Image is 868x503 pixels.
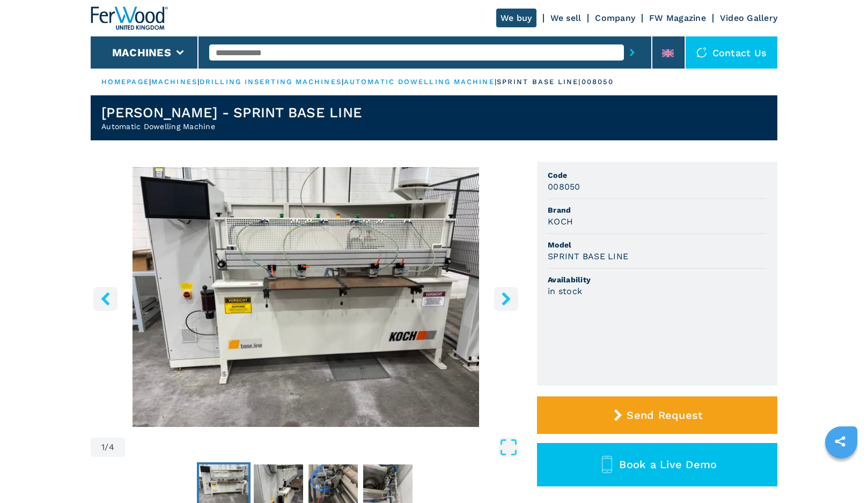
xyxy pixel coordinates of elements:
[822,455,860,495] iframe: Chat
[93,287,117,311] button: left-button
[112,46,171,59] button: Machines
[101,121,362,132] h2: Automatic Dowelling Machine
[151,78,197,86] a: machines
[720,13,777,23] a: Video Gallery
[548,170,767,181] span: Code
[619,458,717,471] span: Book a Live Demo
[548,239,767,250] span: Model
[149,78,151,86] span: |
[254,464,303,503] img: 880ffd0008dbdef23aeab00449edc5a1
[342,78,344,86] span: |
[105,443,108,452] span: /
[128,438,518,457] button: Open Fullscreen
[696,47,707,58] img: Contact us
[495,78,497,86] span: |
[344,78,495,86] a: automatic dowelling machine
[91,6,168,30] img: Ferwood
[91,167,521,427] div: Go to Slide 1
[624,40,641,65] button: submit-button
[649,13,706,23] a: FW Magazine
[550,13,582,23] a: We sell
[101,104,362,121] h1: [PERSON_NAME] - SPRINT BASE LINE
[197,78,200,86] span: |
[548,285,582,297] h3: in stock
[101,443,105,452] span: 1
[595,13,635,23] a: Company
[308,464,358,503] img: ad658897f1a9bd5d7e2eb1a193615450
[101,78,149,86] a: HOMEPAGE
[548,274,767,285] span: Availability
[548,215,573,228] h3: KOCH
[548,205,767,215] span: Brand
[548,250,628,262] h3: SPRINT BASE LINE
[494,287,518,311] button: right-button
[497,77,582,87] p: sprint base line |
[627,409,702,422] span: Send Request
[199,464,248,503] img: c39f2944a22b7748cbcb7ed9153e1477
[827,428,854,455] a: sharethis
[582,77,614,87] p: 008050
[363,464,413,503] img: 58aa725ea8f5489a1a7b7c2db2b0a7c2
[109,443,114,452] span: 4
[686,36,778,69] div: Contact us
[537,443,777,486] button: Book a Live Demo
[200,78,342,86] a: drilling inserting machines
[548,181,580,193] h3: 008050
[91,167,521,427] img: Automatic Dowelling Machine KOCH SPRINT BASE LINE
[496,9,536,27] a: We buy
[537,396,777,434] button: Send Request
